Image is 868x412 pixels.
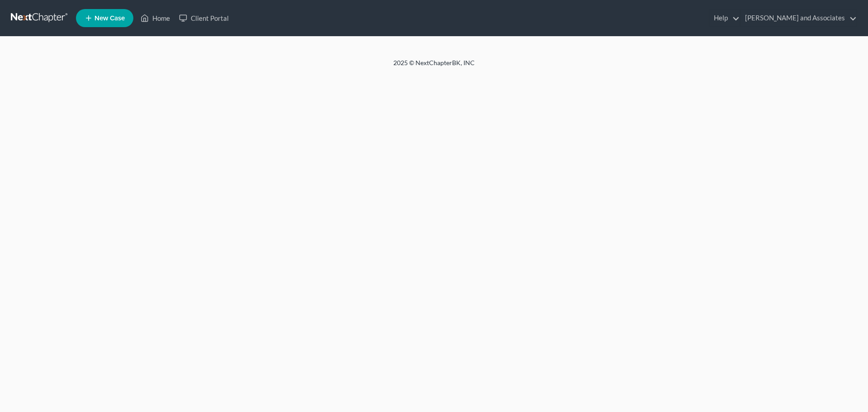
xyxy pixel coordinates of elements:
[741,10,857,26] a: [PERSON_NAME] and Associates
[709,10,740,26] a: Help
[136,10,175,26] a: Home
[76,9,133,27] new-legal-case-button: New Case
[176,58,692,75] div: 2025 © NextChapterBK, INC
[175,10,233,26] a: Client Portal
